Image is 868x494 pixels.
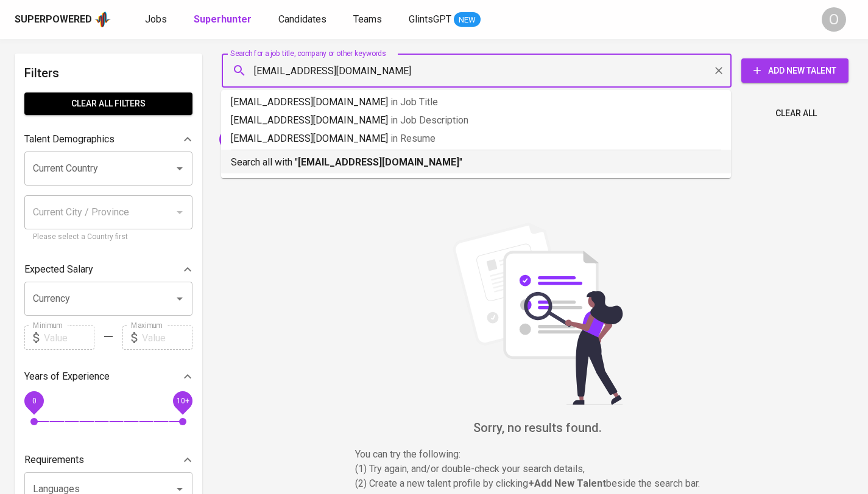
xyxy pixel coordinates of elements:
[24,262,93,277] p: Expected Salary
[355,462,721,476] p: (1) Try again, and/or double-check your search details,
[32,397,36,405] span: 0
[298,156,459,168] b: [EMAIL_ADDRESS][DOMAIN_NAME]
[176,397,189,405] span: 10+
[15,13,92,27] div: Superpowered
[24,369,110,384] p: Years of Experience
[24,127,192,151] div: Talent Demographics
[24,448,192,472] div: Requirements
[278,13,326,25] span: Candidates
[231,155,721,170] p: Search all with " "
[171,160,188,177] button: Open
[222,418,853,437] h6: Sorry, no results found.
[24,63,192,83] h6: Filters
[44,325,94,350] input: Value
[528,478,606,489] b: + Add New Talent
[94,10,111,29] img: app logo
[231,113,721,128] p: [EMAIL_ADDRESS][DOMAIN_NAME]
[24,132,115,147] p: Talent Demographics
[409,13,451,25] span: GlintsGPT
[145,12,169,27] a: Jobs
[390,96,438,108] span: in Job Title
[409,12,481,27] a: GlintsGPT NEW
[446,223,629,405] img: file_searching.svg
[231,95,721,110] p: [EMAIL_ADDRESS][DOMAIN_NAME]
[741,58,849,83] button: Add New Talent
[390,133,436,144] span: in Resume
[775,106,817,121] span: Clear All
[33,231,184,243] p: Please select a Country first
[822,7,846,32] div: O
[278,12,329,27] a: Candidates
[219,133,361,145] span: [EMAIL_ADDRESS][DOMAIN_NAME]
[710,62,727,79] button: Clear
[751,63,839,78] span: Add New Talent
[355,476,721,491] p: (2) Create a new talent profile by clicking beside the search bar.
[390,114,468,126] span: in Job Description
[142,325,192,350] input: Value
[145,13,167,25] span: Jobs
[34,96,183,111] span: Clear All filters
[219,130,373,149] div: [EMAIL_ADDRESS][DOMAIN_NAME]
[454,14,481,26] span: NEW
[24,257,192,282] div: Expected Salary
[194,13,252,25] b: Superhunter
[355,447,721,462] p: You can try the following :
[194,12,254,27] a: Superhunter
[771,102,822,125] button: Clear All
[24,92,192,115] button: Clear All filters
[15,10,111,29] a: Superpoweredapp logo
[24,453,84,467] p: Requirements
[353,12,384,27] a: Teams
[231,131,721,146] p: [EMAIL_ADDRESS][DOMAIN_NAME]
[24,364,192,389] div: Years of Experience
[171,290,188,307] button: Open
[353,13,382,25] span: Teams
